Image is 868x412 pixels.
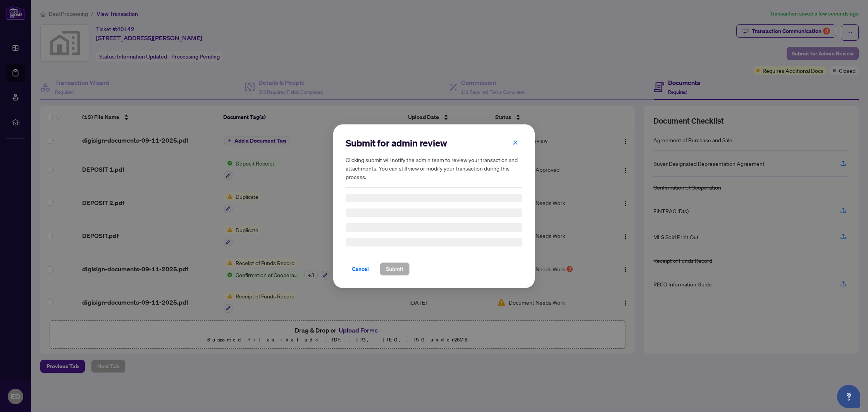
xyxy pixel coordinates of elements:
span: Cancel [352,263,369,275]
span: close [513,140,518,145]
h5: Clicking submit will notify the admin team to review your transaction and attachments. You can st... [346,155,522,181]
button: Open asap [837,385,860,408]
button: Submit [380,262,410,276]
button: Cancel [346,262,375,276]
h2: Submit for admin review [346,137,522,149]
